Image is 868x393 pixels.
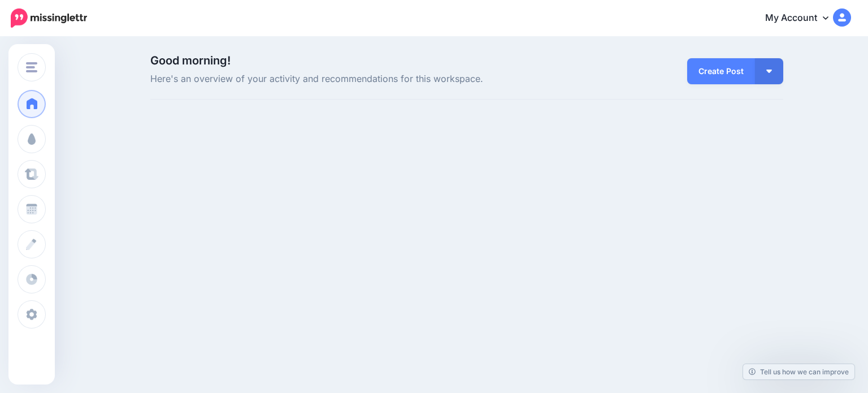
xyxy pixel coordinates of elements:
[743,364,854,379] a: Tell us how we can improve
[687,58,755,84] a: Create Post
[766,70,772,73] img: arrow-down-white.png
[26,62,37,72] img: menu.png
[754,5,851,32] a: My Account
[11,8,87,28] img: Missinglettr
[150,54,231,67] span: Good morning!
[150,72,567,87] span: Here's an overview of your activity and recommendations for this workspace.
